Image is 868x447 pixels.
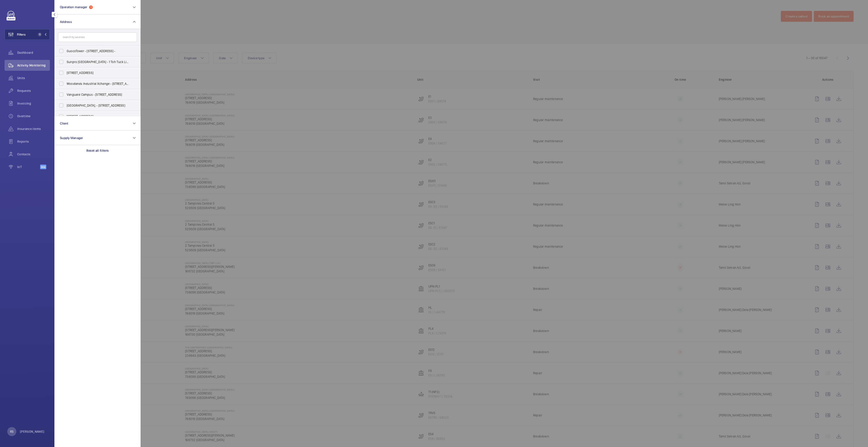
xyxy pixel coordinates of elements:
span: Invoicing [17,101,50,106]
button: Filters1 [5,29,50,40]
p: [PERSON_NAME] [20,429,44,434]
span: Units [17,76,50,80]
span: Overtime [17,114,50,118]
span: Contacts [17,152,50,156]
span: IoT [17,165,40,169]
span: Activity Monitoring [17,63,50,68]
span: Dashboard [17,50,50,55]
span: Filters [17,32,26,37]
span: Insurance items [17,127,50,131]
span: Requests [17,88,50,93]
span: Reports [17,139,50,144]
p: RS [10,429,14,434]
span: 1 [38,33,41,36]
span: Beta [40,165,46,169]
